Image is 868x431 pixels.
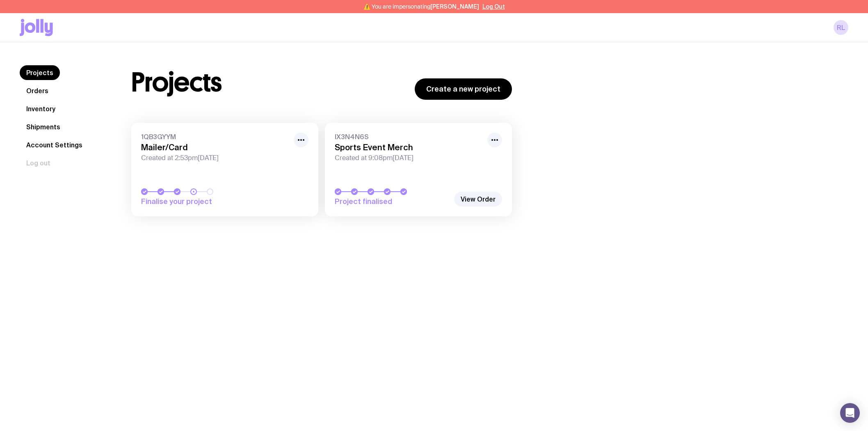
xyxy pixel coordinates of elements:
a: IX3N4N6SSports Event MerchCreated at 9:08pm[DATE]Project finalised [325,123,512,216]
a: Inventory [20,101,62,116]
h1: Projects [131,69,222,96]
span: IX3N4N6S [335,133,482,141]
a: Orders [20,83,55,98]
a: Projects [20,65,60,80]
span: ⚠️ You are impersonating [363,3,479,10]
a: 1QB3GYYMMailer/CardCreated at 2:53pm[DATE]Finalise your project [131,123,318,216]
h3: Sports Event Merch [335,142,482,152]
h3: Mailer/Card [141,142,289,152]
span: [PERSON_NAME] [430,3,479,10]
span: Created at 9:08pm[DATE] [335,154,482,162]
span: Project finalised [335,197,450,206]
span: Finalise your project [141,197,256,206]
button: Log Out [482,3,505,10]
a: RL [834,20,848,35]
a: Account Settings [20,138,89,152]
a: View Order [454,192,502,206]
a: Create a new project [415,78,512,100]
span: 1QB3GYYM [141,133,289,141]
a: Shipments [20,119,67,134]
div: Open Intercom Messenger [840,403,860,423]
button: Log out [20,156,57,170]
span: Created at 2:53pm[DATE] [141,154,289,162]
